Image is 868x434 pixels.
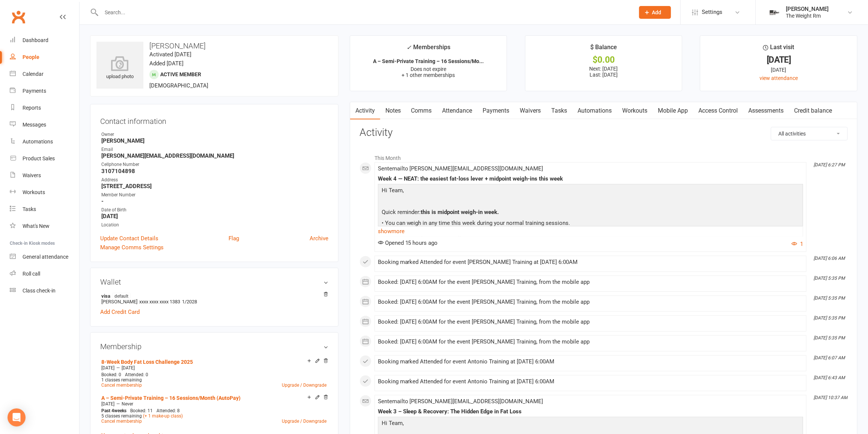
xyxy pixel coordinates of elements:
[767,5,782,20] img: thumb_image1749576563.png
[10,116,79,133] a: Messages
[23,155,55,161] div: Product Sales
[814,162,845,167] i: [DATE] 6:27 PM
[378,165,543,172] span: Sent email to [PERSON_NAME][EMAIL_ADDRESS][DOMAIN_NAME]
[380,186,801,197] p: Hi Team,
[532,56,675,64] div: $0.00
[23,206,36,212] div: Tasks
[814,375,845,380] i: [DATE] 6:43 AM
[99,408,128,413] div: weeks
[101,146,328,153] div: Email
[378,226,803,237] a: show more
[96,42,332,50] h3: [PERSON_NAME]
[639,6,671,19] button: Add
[101,176,328,184] div: Address
[652,9,662,15] span: Add
[149,60,184,67] time: Added [DATE]
[760,75,798,81] a: view attendance
[23,271,40,277] div: Roll call
[100,114,328,125] h3: Contact information
[378,359,803,365] div: Booking marked Attended for event Antonio Training at [DATE] 6:00AM
[10,249,79,265] a: General attendance kiosk mode
[350,102,380,119] a: Activity
[310,234,328,243] a: Archive
[421,209,499,215] span: this is midpoint weigh-in week.
[380,102,406,119] a: Notes
[282,419,326,424] a: Upgrade / Downgrade
[101,206,328,214] div: Date of Birth
[378,339,803,345] div: Booked: [DATE] 6:00AM for the event [PERSON_NAME] Training, from the mobile app
[139,299,180,304] span: xxxx xxxx xxxx 1383
[10,150,79,167] a: Product Sales
[743,102,789,119] a: Assessments
[101,198,328,205] strong: -
[101,168,328,175] strong: 3107104898
[101,222,328,229] div: Location
[10,184,79,201] a: Workouts
[573,102,617,119] a: Automations
[10,133,79,150] a: Automations
[814,395,847,400] i: [DATE] 10:37 AM
[653,102,693,119] a: Mobile App
[23,71,44,77] div: Calendar
[101,161,328,168] div: Cellphone Number
[9,8,28,26] a: Clubworx
[100,292,328,306] li: [PERSON_NAME]
[101,419,142,424] a: Cancel membership
[402,72,455,78] span: + 1 other memberships
[100,342,328,351] h3: Membership
[23,189,45,195] div: Workouts
[10,282,79,299] a: Class kiosk mode
[814,256,845,261] i: [DATE] 6:06 AM
[99,401,328,407] div: —
[380,208,801,219] p: Quick reminder:
[791,240,803,249] button: 1
[229,234,239,243] a: Flag
[143,413,183,419] a: (+ 1 make-up class)
[10,167,79,184] a: Waivers
[707,56,850,64] div: [DATE]
[360,127,848,139] h3: Activity
[617,102,653,119] a: Workouts
[10,32,79,49] a: Dashboard
[101,365,114,371] span: [DATE]
[814,315,845,321] i: [DATE] 5:35 PM
[380,419,801,429] p: Hi Team,
[532,66,675,78] p: Next: [DATE] Last: [DATE]
[10,265,79,282] a: Roll call
[96,56,143,81] div: upload photo
[478,102,515,119] a: Payments
[101,191,328,199] div: Member Number
[101,395,241,401] a: A – Semi-Private Training – 16 Sessions/Month (AutoPay)
[101,152,328,159] strong: [PERSON_NAME][EMAIL_ADDRESS][DOMAIN_NAME]
[23,122,46,128] div: Messages
[282,383,326,388] a: Upgrade / Downgrade
[814,276,845,281] i: [DATE] 5:35 PM
[100,243,164,252] a: Manage Comms Settings
[160,71,201,77] span: Active member
[814,295,845,301] i: [DATE] 5:35 PM
[786,6,829,12] div: [PERSON_NAME]
[8,408,26,426] div: Open Intercom Messenger
[590,42,617,56] div: $ Balance
[23,105,41,111] div: Reports
[786,12,829,19] div: The Weight Rm
[23,254,68,260] div: General attendance
[411,66,446,72] span: Does not expire
[101,213,328,220] strong: [DATE]
[122,365,135,371] span: [DATE]
[156,408,180,413] span: Attended: 8
[101,359,193,365] a: 8-Week Body Fat Loss Challenge 2025
[360,150,848,162] li: This Month
[378,319,803,325] div: Booked: [DATE] 6:00AM for the event [PERSON_NAME] Training, from the mobile app
[10,83,79,99] a: Payments
[707,66,850,74] div: [DATE]
[101,408,114,413] span: Past 4
[814,335,845,341] i: [DATE] 5:35 PM
[546,102,573,119] a: Tasks
[378,378,803,385] div: Booking marked Attended for event Antonio Training at [DATE] 6:00AM
[23,172,41,178] div: Waivers
[100,234,158,243] a: Update Contact Details
[23,288,56,294] div: Class check-in
[23,88,46,94] div: Payments
[789,102,838,119] a: Credit balance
